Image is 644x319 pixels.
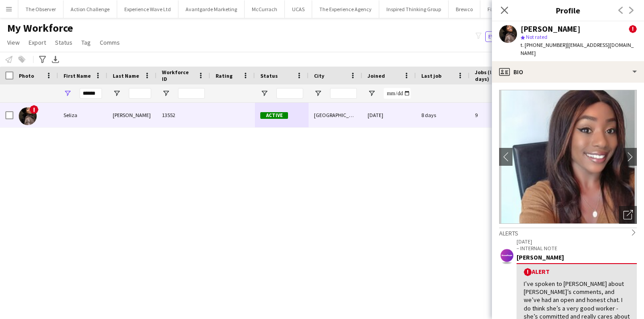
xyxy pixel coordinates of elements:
[285,0,312,18] button: UCAS
[50,54,61,65] app-action-btn: Export XLSX
[129,88,151,99] input: Last Name Filter Input
[55,38,72,46] span: Status
[117,0,178,18] button: Experience Wave Ltd
[51,37,76,48] a: Status
[107,103,157,127] div: [PERSON_NAME]
[260,72,278,79] span: Status
[517,238,637,245] p: [DATE]
[416,103,470,127] div: 8 days
[470,103,528,127] div: 9
[64,72,91,79] span: First Name
[113,89,121,97] button: Open Filter Menu
[58,103,107,127] div: Seliza
[521,42,567,48] span: t. [PHONE_NUMBER]
[29,38,46,46] span: Export
[379,0,449,18] button: Inspired Thinking Group
[25,37,50,48] a: Export
[492,4,644,16] h3: Profile
[96,37,123,48] a: Comms
[276,88,303,99] input: Status Filter Input
[330,88,357,99] input: City Filter Input
[314,72,324,79] span: City
[7,21,73,35] span: My Workforce
[517,253,637,261] div: [PERSON_NAME]
[499,90,637,224] img: Crew avatar or photo
[162,89,170,97] button: Open Filter Menu
[449,0,480,18] button: Brewco
[64,89,72,97] button: Open Filter Menu
[368,89,376,97] button: Open Filter Menu
[30,105,38,114] span: !
[485,31,530,42] button: Everyone4,820
[113,72,139,79] span: Last Name
[178,88,205,99] input: Workforce ID Filter Input
[7,38,20,46] span: View
[178,0,245,18] button: Avantgarde Marketing
[78,37,94,48] a: Tag
[619,206,637,224] div: Open photos pop-in
[157,103,210,127] div: 13552
[4,37,23,48] a: View
[475,69,512,82] span: Jobs (last 90 days)
[368,72,385,79] span: Joined
[81,38,91,46] span: Tag
[524,268,630,276] div: Alert
[362,103,416,127] div: [DATE]
[384,88,411,99] input: Joined Filter Input
[64,0,117,18] button: Action Challenge
[37,54,48,65] app-action-btn: Advanced filters
[216,72,233,79] span: Rating
[480,0,515,18] button: Fix Radio
[19,72,34,79] span: Photo
[245,0,285,18] button: McCurrach
[524,268,532,276] span: !
[521,42,634,56] span: | [EMAIL_ADDRESS][DOMAIN_NAME]
[521,25,580,33] div: [PERSON_NAME]
[421,72,441,79] span: Last job
[517,245,637,252] p: – INTERNAL NOTE
[526,34,547,40] span: Not rated
[260,112,288,119] span: Active
[492,61,644,83] div: Bio
[312,0,379,18] button: The Experience Agency
[629,25,637,33] span: !
[309,103,362,127] div: [GEOGRAPHIC_DATA]
[162,69,194,82] span: Workforce ID
[314,89,322,97] button: Open Filter Menu
[19,107,37,125] img: Seliza Sebastian
[499,227,637,237] div: Alerts
[260,89,268,97] button: Open Filter Menu
[18,0,64,18] button: The Observer
[80,88,102,99] input: First Name Filter Input
[100,38,120,46] span: Comms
